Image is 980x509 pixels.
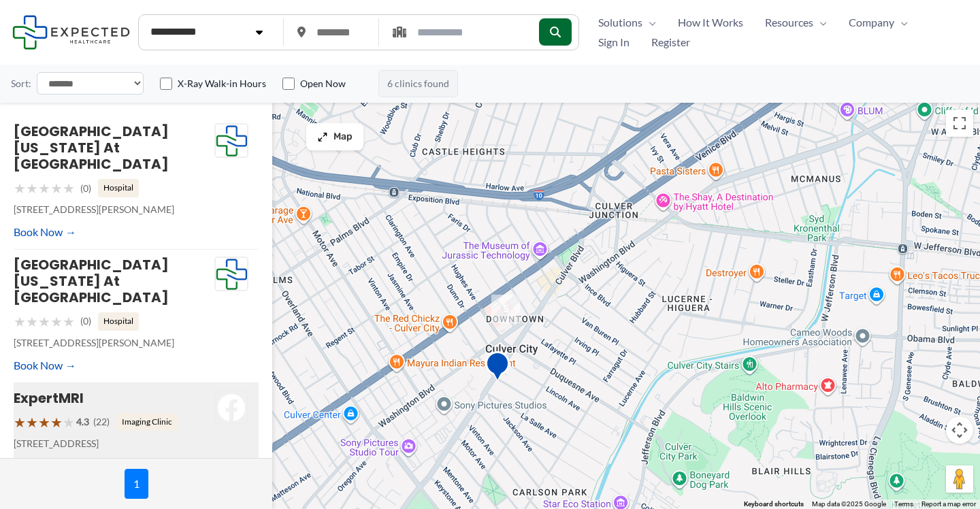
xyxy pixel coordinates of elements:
span: ★ [26,410,38,435]
a: Book Now [14,355,76,376]
a: SolutionsMenu Toggle [587,12,667,33]
span: ★ [14,410,26,435]
span: ★ [50,176,63,201]
span: Solutions [598,12,642,33]
span: ★ [14,176,26,201]
span: Hospital [98,312,139,330]
span: ★ [63,309,75,334]
span: Company [849,12,894,33]
a: Book Now [14,456,76,476]
img: Expected Healthcare Logo - side, dark font, small [12,15,130,50]
p: [STREET_ADDRESS][PERSON_NAME] [14,334,214,352]
span: Map [333,131,353,143]
span: How It Works [678,12,743,33]
div: Imaging &#038; Pathology &#8211; Culver City [485,351,510,386]
button: Toggle fullscreen view [946,110,973,137]
a: Report a map error [921,500,976,508]
span: ★ [38,410,50,435]
a: [GEOGRAPHIC_DATA][US_STATE] at [GEOGRAPHIC_DATA] [14,122,169,174]
a: Register [640,32,701,52]
span: ★ [26,176,38,201]
span: Resources [765,12,813,33]
span: (22) [93,413,110,431]
a: [GEOGRAPHIC_DATA][US_STATE] At [GEOGRAPHIC_DATA] [14,255,169,307]
a: CompanyMenu Toggle [838,12,919,33]
a: How It Works [667,12,754,33]
label: X-Ray Walk-in Hours [178,77,266,91]
p: [STREET_ADDRESS][PERSON_NAME] [14,201,214,218]
span: ★ [14,309,26,334]
span: 4.3 [76,413,89,431]
span: Hospital [98,179,139,197]
label: Open Now [300,77,346,91]
button: Map camera controls [946,416,973,444]
span: ★ [26,309,38,334]
span: Menu Toggle [813,12,827,33]
span: Imaging Clinic [116,413,178,431]
span: ★ [63,176,75,201]
div: 5 [491,295,520,323]
span: Register [651,32,690,52]
span: 1 [125,469,148,499]
a: Sign In [587,32,640,52]
button: Map [306,123,363,150]
span: Menu Toggle [642,12,656,33]
span: Map data ©2025 Google [812,500,886,508]
a: Terms (opens in new tab) [894,500,913,508]
span: ★ [50,410,63,435]
button: Keyboard shortcuts [744,499,804,509]
img: Expected Healthcare Logo [215,257,248,291]
button: Drag Pegman onto the map to open Street View [946,465,973,493]
p: [STREET_ADDRESS] [14,435,214,453]
span: 6 clinics found [378,70,458,97]
img: Maximize [317,131,328,142]
span: Menu Toggle [894,12,908,33]
span: ★ [38,309,50,334]
span: Sign In [598,32,630,52]
span: ★ [38,176,50,201]
span: (0) [80,180,91,197]
a: ExpertMRI [14,389,84,408]
a: ResourcesMenu Toggle [754,12,838,33]
label: Sort: [11,75,31,93]
img: ExpertMRI [215,391,248,425]
span: (0) [80,312,91,330]
span: ★ [63,410,75,435]
a: Book Now [14,222,76,242]
img: Expected Healthcare Logo [215,124,248,158]
span: ★ [50,309,63,334]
